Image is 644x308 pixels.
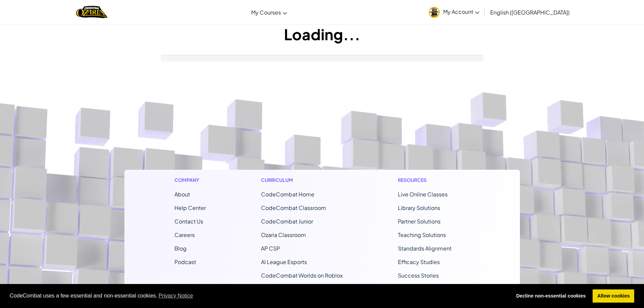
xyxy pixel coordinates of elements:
[511,289,590,303] a: deny cookies
[251,9,281,16] span: My Courses
[487,3,573,21] a: English ([GEOGRAPHIC_DATA])
[261,218,313,225] a: CodeCombat Junior
[261,204,326,211] a: CodeCombat Classroom
[398,176,470,184] h1: Resources
[261,176,343,184] h1: Curriculum
[443,8,479,15] span: My Account
[429,7,440,18] img: avatar
[261,245,280,252] a: AP CSP
[398,258,440,265] a: Efficacy Studies
[174,258,196,265] a: Podcast
[261,191,314,198] span: CodeCombat Home
[593,289,634,303] a: allow cookies
[398,204,440,211] a: Library Solutions
[398,218,440,225] a: Partner Solutions
[261,272,343,279] a: CodeCombat Worlds on Roblox
[261,258,307,265] a: AI League Esports
[174,204,206,211] a: Help Center
[174,218,203,225] span: Contact Us
[10,291,506,301] span: CodeCombat uses a few essential and non-essential cookies.
[398,245,452,252] a: Standards Alignment
[425,1,483,23] a: My Account
[490,9,570,16] span: English ([GEOGRAPHIC_DATA])
[261,231,306,238] a: Ozaria Classroom
[158,291,194,301] a: learn more about cookies
[174,231,195,238] a: Careers
[398,272,439,279] a: Success Stories
[174,191,190,198] a: About
[174,176,206,184] h1: Company
[76,5,108,19] img: Home
[248,3,290,21] a: My Courses
[398,191,448,198] a: Live Online Classes
[76,5,108,19] a: Ozaria by CodeCombat logo
[174,245,187,252] a: Blog
[398,231,446,238] a: Teaching Solutions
